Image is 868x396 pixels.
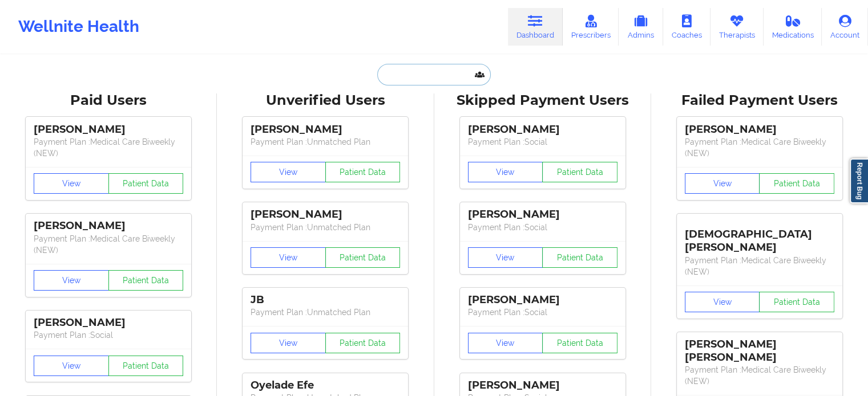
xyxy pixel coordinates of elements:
a: Therapists [710,8,764,46]
button: View [251,333,326,353]
div: [PERSON_NAME] [34,316,183,329]
button: Patient Data [108,173,184,194]
p: Payment Plan : Unmatched Plan [251,307,400,318]
p: Payment Plan : Medical Care Biweekly (NEW) [34,136,183,159]
div: [PERSON_NAME] [468,208,617,221]
a: Account [822,8,868,46]
button: Patient Data [108,356,184,376]
button: View [34,356,109,376]
a: Medications [764,8,822,46]
button: Patient Data [759,173,834,194]
button: Patient Data [108,270,184,291]
a: Dashboard [508,8,563,46]
p: Payment Plan : Social [468,222,617,233]
div: [PERSON_NAME] [34,123,183,136]
p: Payment Plan : Medical Care Biweekly (NEW) [685,136,834,159]
div: [PERSON_NAME] [468,293,617,307]
button: Patient Data [542,247,617,268]
button: Patient Data [325,247,401,268]
div: [PERSON_NAME] [685,123,834,136]
p: Payment Plan : Medical Care Biweekly (NEW) [34,233,183,256]
div: Oyelade Efe [251,379,400,392]
div: Failed Payment Users [659,92,860,109]
button: Patient Data [325,162,401,182]
div: [PERSON_NAME] [PERSON_NAME] [685,338,834,364]
div: Skipped Payment Users [442,92,643,109]
p: Payment Plan : Unmatched Plan [251,136,400,148]
div: JB [251,293,400,307]
div: [PERSON_NAME] [34,219,183,232]
button: View [34,270,109,291]
button: Patient Data [542,162,617,182]
button: Patient Data [759,292,834,312]
a: Prescribers [563,8,619,46]
button: View [251,162,326,182]
button: Patient Data [325,333,401,353]
p: Payment Plan : Social [34,329,183,341]
div: [PERSON_NAME] [468,379,617,392]
div: [PERSON_NAME] [468,123,617,136]
p: Payment Plan : Social [468,136,617,148]
button: View [468,333,543,353]
button: View [468,247,543,268]
button: Patient Data [542,333,617,353]
p: Payment Plan : Medical Care Biweekly (NEW) [685,255,834,277]
div: Paid Users [8,92,209,109]
div: [DEMOGRAPHIC_DATA][PERSON_NAME] [685,219,834,254]
div: Unverified Users [225,92,426,109]
p: Payment Plan : Unmatched Plan [251,222,400,233]
div: [PERSON_NAME] [251,208,400,221]
button: View [34,173,109,194]
button: View [685,173,760,194]
p: Payment Plan : Social [468,307,617,318]
button: View [251,247,326,268]
button: View [468,162,543,182]
a: Coaches [663,8,710,46]
button: View [685,292,760,312]
a: Admins [619,8,663,46]
a: Report Bug [850,158,868,203]
p: Payment Plan : Medical Care Biweekly (NEW) [685,364,834,387]
div: [PERSON_NAME] [251,123,400,136]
